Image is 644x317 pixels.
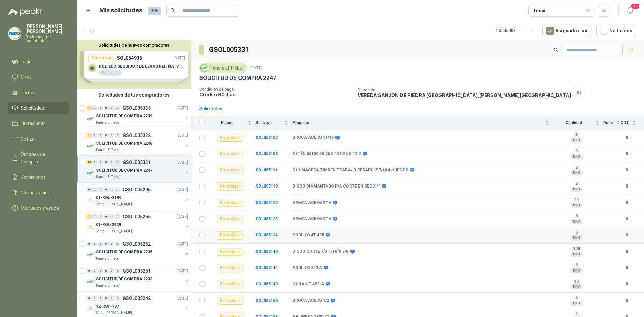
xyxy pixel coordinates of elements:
div: 0 [115,160,120,165]
div: UND [570,235,583,241]
b: SOL055113 [256,184,278,189]
p: Panela El Trébol [96,256,120,261]
div: 0 [104,214,109,219]
b: 2 [553,181,599,187]
a: SOL055129 [256,200,278,205]
b: 0 [617,216,636,222]
a: SOL055144 [256,265,278,270]
img: Company Logo [87,115,95,123]
a: SOL055150 [256,298,278,303]
img: Company Logo [8,27,21,40]
b: 6 [553,230,599,235]
img: Company Logo [87,196,95,204]
p: GSOL005255 [123,214,151,219]
div: Por cotizar [217,134,243,142]
b: 0 [617,200,636,206]
a: Tareas [8,86,69,99]
div: UND [570,252,583,257]
b: 0 [617,135,636,141]
div: Por cotizar [217,248,243,256]
a: 0 0 0 0 0 0 GSOL005251[DATE] Company LogoSOLICITUD DE COMPRA 2233Panela El Trébol [87,267,190,288]
p: GSOL005331 [123,160,151,165]
a: 1 0 0 0 0 0 GSOL005332[DATE] Company LogoSOLICITUD DE COMPRA 2248Panela El Trébol [87,131,190,153]
img: Company Logo [87,169,95,177]
div: 0 [92,187,97,192]
a: Configuración [8,186,69,199]
th: Solicitud [256,116,292,129]
span: Órdenes de Compra [21,151,63,165]
b: DISCO DIAMANTADO P/A CORTE EN SECO 4" [292,184,380,189]
b: SOL055149 [256,282,278,286]
p: 12-RQP-707 [96,303,119,310]
p: [DATE] [177,132,188,139]
a: SOL055108 [256,151,278,156]
div: 0 [115,269,120,273]
div: 0 [109,106,114,110]
div: 0 [115,242,120,246]
b: 8 [553,263,599,268]
div: Panela El Trébol [199,63,247,73]
a: 0 0 0 0 0 0 GSOL005242[DATE] Company Logo12-RQP-707Santa [PERSON_NAME] [87,294,190,316]
div: Por cotizar [217,166,243,174]
p: [DATE] [249,65,263,71]
a: Cotizar [8,133,69,145]
b: 0 [617,281,636,287]
img: Company Logo [87,142,95,150]
p: Dirección [358,88,571,92]
b: SOL055111 [256,168,278,172]
a: Manuales y ayuda [8,202,69,214]
b: CUNA 4 T 492-A [292,282,324,287]
div: 0 [98,133,103,138]
div: UND [570,154,583,159]
b: 6 [553,214,599,219]
div: Todas [533,7,547,14]
div: 1 [87,133,92,138]
span: Cantidad [553,120,594,125]
b: RETÉN 55150 95.25 X 133.25 X 12.7 [292,151,361,157]
a: SOL055133 [256,217,278,221]
div: UND [570,219,583,224]
div: Solicitudes de nuevos compradoresPor cotizarSOL054935[DATE] RODILLO SEGUIDOR DE LEVAS REF. NATV-1... [77,40,191,89]
p: SOLICITUD DE COMPRA 2233 [96,276,152,282]
button: No Leídos [596,24,636,37]
p: Panela El Trébol [96,147,120,153]
p: [DATE] [177,187,188,193]
div: 0 [104,242,109,246]
div: 0 [109,214,114,219]
div: 0 [98,214,103,219]
div: Por cotizar [217,264,243,272]
div: 0 [87,187,92,192]
a: Remisiones [8,171,69,183]
b: 0 [617,232,636,239]
div: Por cotizar [217,231,243,240]
a: SOL055107 [256,135,278,140]
a: Licitaciones [8,117,69,130]
div: 0 [104,269,109,273]
a: Órdenes de Compra [8,148,69,168]
p: SOLICITUD DE COMPRA 2247 [199,74,276,82]
span: 16 [631,3,640,9]
p: Crédito 60 días [199,92,352,97]
div: 0 [92,296,97,301]
a: 1 0 0 0 0 0 GSOL005335[DATE] Company LogoSOLICITUD DE COMPRA 2239Panela El Trébol [87,104,190,125]
div: 0 [104,160,109,165]
p: [DATE] [177,105,188,111]
p: Santa [PERSON_NAME] [96,229,132,234]
span: Tareas [21,89,36,96]
p: SOLICITUD DE COMPRA 2235 [96,249,152,255]
p: SOLICITUD DE COMPRA 2247 [96,167,152,174]
div: 0 [98,242,103,246]
div: UND [570,301,583,306]
div: 0 [87,296,92,301]
p: Panela El Trébol [96,283,120,288]
p: [DATE] [177,241,188,247]
div: Por cotizar [217,297,243,305]
span: Licitaciones [21,120,46,127]
b: RODILLO 342 A [292,265,322,271]
p: Panela El Trébol [96,120,120,125]
p: GSOL005335 [123,106,151,110]
span: Producto [292,120,544,125]
th: Cantidad [553,116,603,129]
span: Chat [21,73,31,81]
